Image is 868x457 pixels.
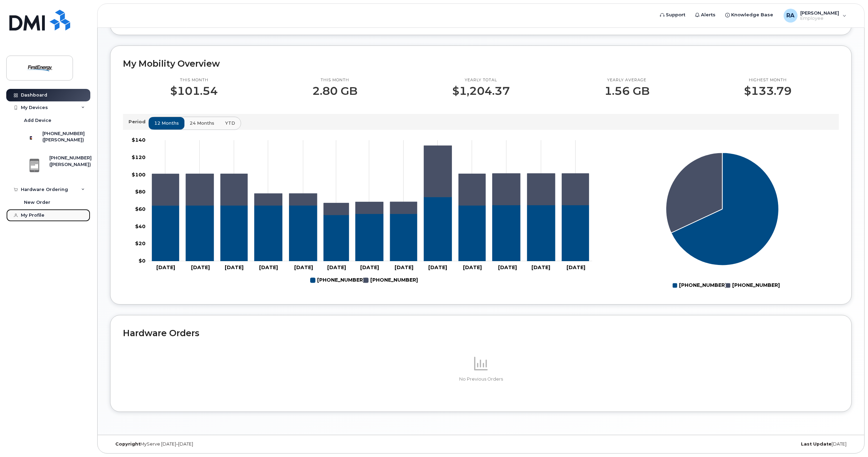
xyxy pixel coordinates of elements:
[800,10,839,16] span: [PERSON_NAME]
[123,58,839,69] h2: My Mobility Overview
[604,77,650,83] p: Yearly average
[720,8,778,22] a: Knowledge Base
[294,264,313,271] tspan: [DATE]
[139,258,146,264] tspan: $0
[115,441,140,447] strong: Copyright
[311,274,418,286] g: Legend
[135,206,146,212] tspan: $60
[170,77,218,83] p: This month
[123,328,839,338] h2: Hardware Orders
[311,274,365,286] g: 304-534-2781
[604,85,650,97] p: 1.56 GB
[731,11,773,18] span: Knowledge Base
[152,146,589,215] g: 234-817-1787
[428,264,447,271] tspan: [DATE]
[463,264,482,271] tspan: [DATE]
[800,16,839,21] span: Employee
[170,85,218,97] p: $101.54
[395,264,413,271] tspan: [DATE]
[604,441,852,447] div: [DATE]
[312,85,357,97] p: 2.80 GB
[190,120,214,126] span: 24 months
[132,154,146,160] tspan: $120
[744,85,792,97] p: $133.79
[666,153,780,291] g: Chart
[259,264,278,271] tspan: [DATE]
[364,274,418,286] g: 234-817-1787
[132,137,592,286] g: Chart
[132,137,146,143] tspan: $140
[452,77,510,83] p: Yearly total
[225,264,243,271] tspan: [DATE]
[744,77,792,83] p: Highest month
[132,172,146,178] tspan: $100
[135,189,146,195] tspan: $80
[779,9,851,23] div: Resetar, Andrew W
[531,264,550,271] tspan: [DATE]
[135,240,146,247] tspan: $20
[327,264,346,271] tspan: [DATE]
[838,427,863,452] iframe: Messenger Launcher
[786,11,794,20] span: RA
[701,11,716,18] span: Alerts
[690,8,720,22] a: Alerts
[123,376,839,382] p: No Previous Orders
[452,85,510,97] p: $1,204.37
[360,264,379,271] tspan: [DATE]
[191,264,210,271] tspan: [DATE]
[655,8,690,22] a: Support
[666,153,779,266] g: Series
[135,223,146,230] tspan: $40
[801,441,832,447] strong: Last Update
[152,197,589,261] g: 304-534-2781
[312,77,357,83] p: This month
[567,264,585,271] tspan: [DATE]
[129,118,148,125] p: Period
[156,264,175,271] tspan: [DATE]
[666,11,685,18] span: Support
[225,120,235,126] span: YTD
[110,441,357,447] div: MyServe [DATE]–[DATE]
[672,280,780,291] g: Legend
[498,264,517,271] tspan: [DATE]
